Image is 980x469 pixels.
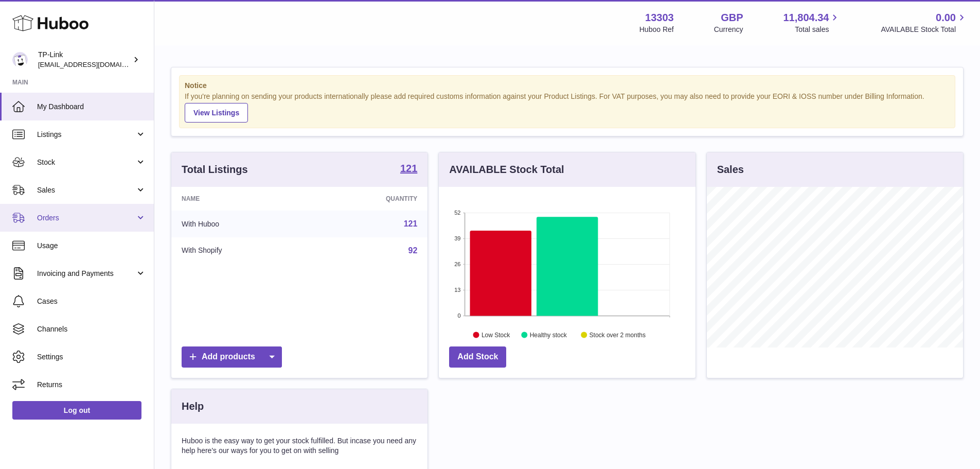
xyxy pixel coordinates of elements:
a: 121 [404,219,418,228]
span: My Dashboard [37,102,146,112]
span: Returns [37,380,146,390]
a: Log out [12,401,141,420]
text: 26 [455,261,461,267]
td: With Shopify [171,237,310,264]
h3: AVAILABLE Stock Total [449,163,564,177]
strong: 121 [400,163,417,173]
span: [EMAIL_ADDRESS][DOMAIN_NAME] [38,60,151,68]
h3: Total Listings [182,163,248,177]
span: AVAILABLE Stock Total [881,25,968,34]
span: Usage [37,241,146,251]
td: With Huboo [171,211,310,237]
strong: Notice [185,81,950,91]
span: Total sales [795,25,841,34]
div: TP-Link [38,50,131,70]
span: 11,804.34 [783,11,829,25]
text: 39 [455,235,461,241]
text: Low Stock [482,331,510,338]
p: Huboo is the easy way to get your stock fulfilled. But incase you need any help here's our ways f... [182,436,417,456]
a: Add products [182,346,282,368]
a: 92 [408,246,418,255]
h3: Sales [717,163,744,177]
div: Huboo Ref [639,25,674,34]
th: Quantity [310,187,428,211]
text: Stock over 2 months [590,331,646,338]
text: 13 [455,287,461,293]
span: Cases [37,297,146,306]
a: View Listings [185,103,248,123]
a: 0.00 AVAILABLE Stock Total [881,11,968,34]
a: 11,804.34 Total sales [783,11,841,34]
span: 0.00 [936,11,956,25]
text: 52 [455,210,461,216]
span: Listings [37,130,135,140]
span: Channels [37,324,146,334]
th: Name [171,187,310,211]
text: Healthy stock [530,331,567,338]
a: Add Stock [449,346,506,368]
text: 0 [458,312,461,319]
div: If you're planning on sending your products internationally please add required customs informati... [185,92,950,123]
div: Currency [714,25,743,34]
strong: 13303 [645,11,674,25]
span: Orders [37,213,135,223]
img: internalAdmin-13303@internal.huboo.com [12,52,28,67]
span: Sales [37,185,135,195]
span: Settings [37,352,146,362]
strong: GBP [721,11,743,25]
h3: Help [182,399,204,413]
a: 121 [400,163,417,176]
span: Stock [37,158,135,167]
span: Invoicing and Payments [37,269,135,279]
